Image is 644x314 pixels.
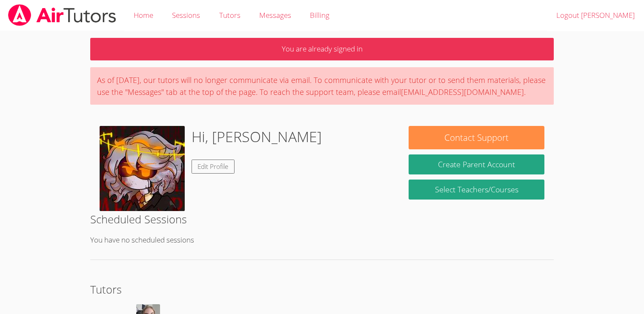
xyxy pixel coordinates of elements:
img: airtutors_banner-c4298cdbf04f3fff15de1276eac7730deb9818008684d7c2e4769d2f7ddbe033.png [7,4,117,26]
p: You have no scheduled sessions [90,234,554,246]
button: Contact Support [409,126,545,149]
p: You are already signed in [90,38,554,60]
span: Messages [259,10,291,20]
a: Edit Profile [192,160,235,174]
h1: Hi, [PERSON_NAME] [192,126,322,148]
div: As of [DATE], our tutors will no longer communicate via email. To communicate with your tutor or ... [90,67,554,105]
h2: Tutors [90,281,554,297]
img: thumbnail.jpg [100,126,185,211]
h2: Scheduled Sessions [90,211,554,227]
button: Create Parent Account [409,154,545,174]
a: Select Teachers/Courses [409,180,545,200]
